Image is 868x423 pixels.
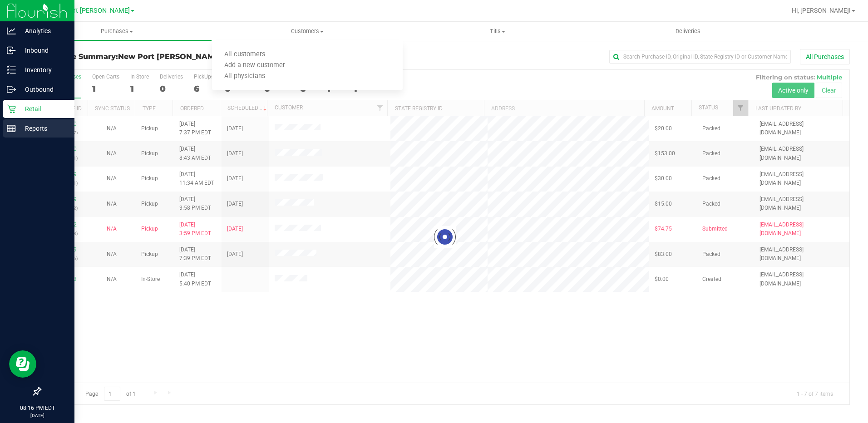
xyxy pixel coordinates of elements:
inline-svg: Reports [7,124,16,133]
span: Customers [212,27,402,35]
p: Retail [16,103,70,114]
inline-svg: Inventory [7,65,16,74]
inline-svg: Analytics [7,26,16,35]
iframe: Resource center [9,350,36,378]
p: Outbound [16,84,70,95]
span: Add a new customer [212,62,297,69]
p: Inventory [16,64,70,75]
span: All physicians [212,73,277,80]
h3: Purchase Summary: [40,53,310,61]
inline-svg: Inbound [7,46,16,55]
p: Inbound [16,45,70,56]
span: New Port [PERSON_NAME] [51,7,130,15]
inline-svg: Retail [7,104,16,113]
span: New Port [PERSON_NAME] [118,52,222,61]
p: [DATE] [4,412,70,419]
p: Reports [16,123,70,134]
input: Search Purchase ID, Original ID, State Registry ID or Customer Name... [609,50,791,64]
a: Tills [403,22,593,41]
p: Analytics [16,25,70,36]
span: All customers [212,51,277,59]
span: Tills [403,27,592,35]
a: Purchases [22,22,212,41]
inline-svg: Outbound [7,85,16,94]
span: Hi, [PERSON_NAME]! [792,7,851,14]
p: 08:16 PM EDT [4,404,70,412]
button: All Purchases [800,49,850,64]
span: Purchases [22,27,212,35]
a: Customers All customers Add a new customer All physicians [212,22,402,41]
a: Deliveries [593,22,783,41]
span: Deliveries [663,27,713,35]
